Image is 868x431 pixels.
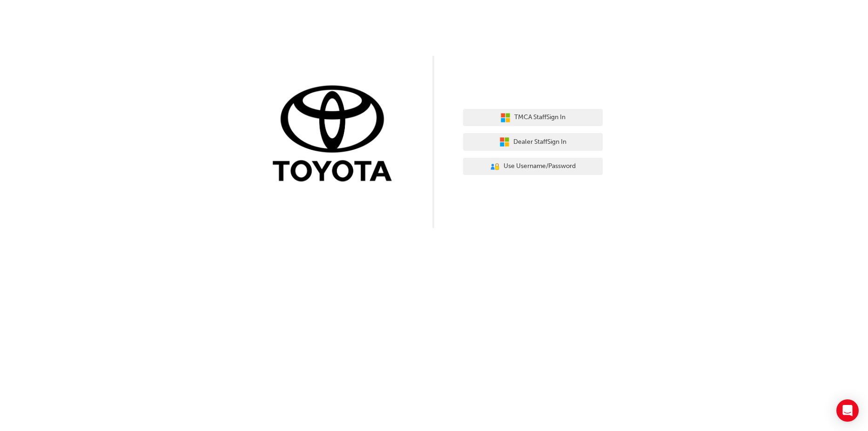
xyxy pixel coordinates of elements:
[266,83,405,186] img: Trak
[463,109,603,127] button: TMCA StaffSign In
[504,161,576,172] span: Use Username/Password
[463,158,603,175] button: Use Username/Password
[513,137,566,148] span: Dealer Staff Sign In
[514,112,565,123] span: TMCA Staff Sign In
[463,133,603,151] button: Dealer StaffSign In
[836,399,859,422] div: Open Intercom Messenger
